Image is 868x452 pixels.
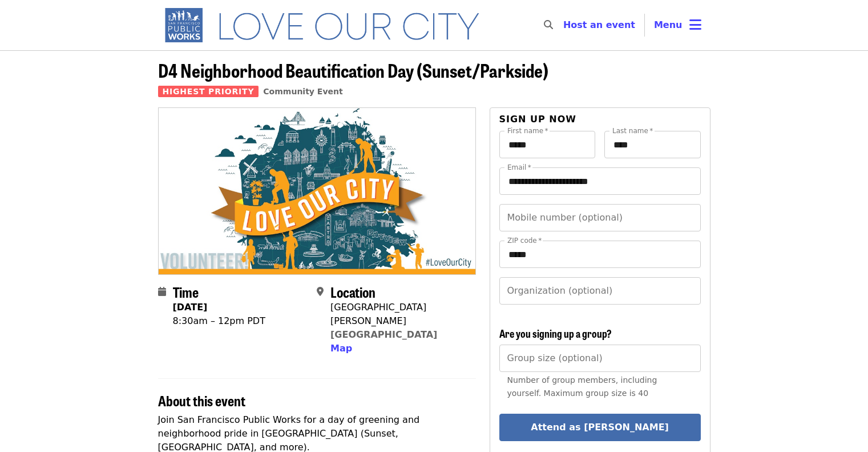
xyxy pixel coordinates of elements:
span: About this event [158,390,245,410]
span: Location [330,282,376,302]
input: First name [499,131,596,158]
span: Menu [654,19,683,30]
button: Map [330,342,352,355]
div: 8:30am – 12pm PDT [173,314,265,328]
i: map-marker-alt icon [317,286,324,297]
img: D4 Neighborhood Beautification Day (Sunset/Parkside) organized by SF Public Works [159,108,475,274]
input: Mobile number (optional) [499,204,701,231]
span: Map [330,343,352,354]
span: D4 Neighborhood Beautification Day (Sunset/Parkside) [158,57,548,83]
input: ZIP code [499,241,701,268]
div: [GEOGRAPHIC_DATA][PERSON_NAME] [330,301,467,328]
i: search icon [544,19,553,30]
a: Community Event [263,87,342,96]
strong: [DATE] [173,302,208,313]
label: ZIP code [507,237,542,244]
a: Host an event [563,19,635,30]
input: [object Object] [499,345,701,372]
label: First name [507,127,548,134]
label: Email [507,164,531,171]
button: Attend as [PERSON_NAME] [499,414,701,441]
button: Toggle account menu [645,11,710,39]
input: Last name [604,131,701,158]
label: Last name [612,127,653,134]
span: Time [173,282,199,302]
span: Are you signing up a group? [499,326,612,341]
span: Highest Priority [158,86,259,97]
i: bars icon [689,17,701,33]
input: Email [499,167,701,195]
input: Search [560,11,569,39]
img: SF Public Works - Home [158,7,496,43]
i: calendar icon [158,286,166,297]
input: Organization (optional) [499,277,701,305]
a: [GEOGRAPHIC_DATA] [330,329,437,340]
span: Number of group members, including yourself. Maximum group size is 40 [507,375,657,398]
span: Sign up now [499,114,577,125]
